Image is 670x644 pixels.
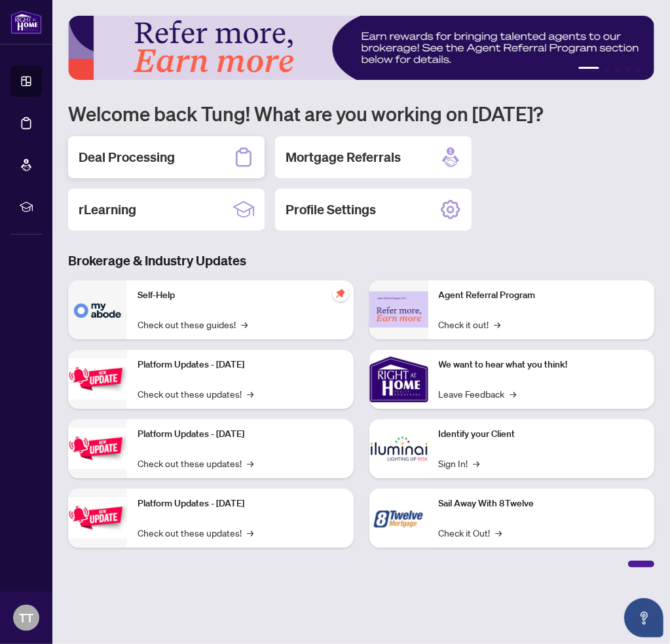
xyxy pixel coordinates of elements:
[333,286,348,301] span: pushpin
[615,67,620,72] button: 3
[439,288,644,303] p: Agent Referral Program
[247,456,253,470] span: →
[138,358,343,372] p: Platform Updates - [DATE]
[68,16,654,80] img: Slide 0
[439,387,517,401] a: Leave Feedback→
[138,456,253,470] a: Check out these updates!→
[474,456,480,470] span: →
[510,387,517,401] span: →
[68,497,127,539] img: Platform Updates - June 23, 2025
[138,427,343,442] p: Platform Updates - [DATE]
[10,10,42,34] img: logo
[68,358,127,400] img: Platform Updates - July 21, 2025
[286,148,401,166] h2: Mortgage Referrals
[369,292,428,328] img: Agent Referral Program
[286,200,376,219] h2: Profile Settings
[369,419,428,478] img: Identify your Client
[247,387,253,401] span: →
[68,428,127,469] img: Platform Updates - July 8, 2025
[494,317,501,331] span: →
[578,67,599,72] button: 1
[439,525,502,540] a: Check it Out!→
[241,317,248,331] span: →
[439,456,480,470] a: Sign In!→
[138,497,343,511] p: Platform Updates - [DATE]
[439,358,644,372] p: We want to hear what you think!
[496,525,502,540] span: →
[68,280,127,339] img: Self-Help
[625,67,631,72] button: 4
[605,67,610,72] button: 2
[624,598,663,637] button: Open asap
[439,497,644,511] p: Sail Away With 8Twelve
[138,317,248,331] a: Check out these guides!→
[247,525,253,540] span: →
[138,387,253,401] a: Check out these updates!→
[79,200,136,219] h2: rLearning
[369,489,428,548] img: Sail Away With 8Twelve
[19,609,33,627] span: TT
[68,101,654,126] h1: Welcome back Tung! What are you working on [DATE]?
[439,427,644,442] p: Identify your Client
[439,317,501,331] a: Check it out!→
[138,288,343,303] p: Self-Help
[68,252,654,270] h3: Brokerage & Industry Updates
[636,67,641,72] button: 5
[369,350,428,409] img: We want to hear what you think!
[138,525,253,540] a: Check out these updates!→
[79,148,175,166] h2: Deal Processing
